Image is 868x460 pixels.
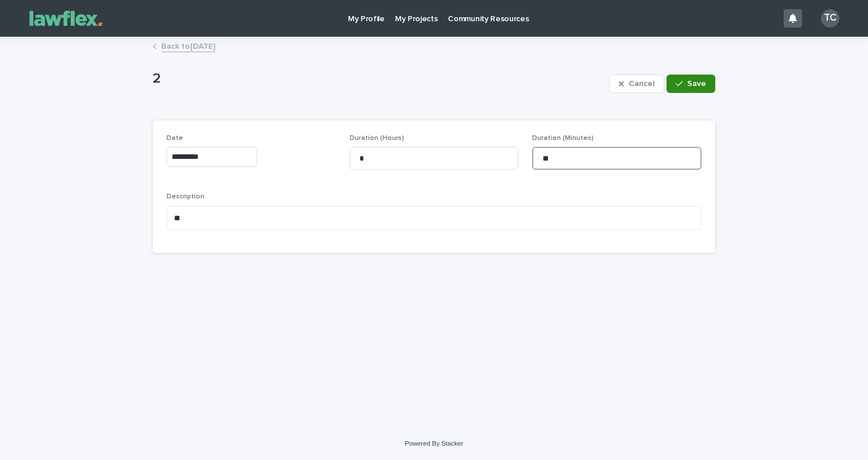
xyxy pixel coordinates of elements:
div: TC [821,9,839,28]
span: Duration (Hours) [350,135,404,142]
img: Gnvw4qrBSHOAfo8VMhG6 [23,7,109,30]
span: Date [166,135,183,142]
a: Back to[DATE] [161,39,215,52]
button: Cancel [609,75,664,93]
p: 2 [153,71,604,87]
span: Duration (Minutes) [532,135,594,142]
a: Powered By Stacker [405,440,463,447]
span: Save [687,80,706,88]
span: Description [166,193,204,200]
button: Save [666,75,715,93]
span: Cancel [629,80,654,88]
